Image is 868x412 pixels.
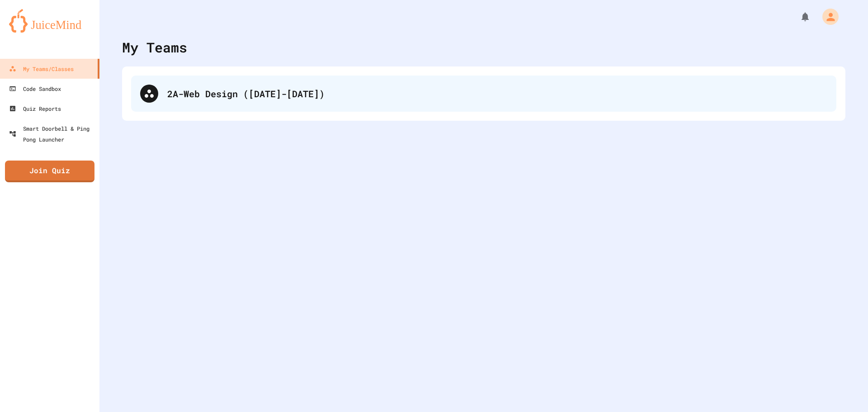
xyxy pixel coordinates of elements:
div: Quiz Reports [9,103,61,114]
div: 2A-Web Design ([DATE]-[DATE]) [131,76,836,112]
div: My Notifications [783,9,813,24]
img: logo-orange.svg [9,9,90,33]
div: Code Sandbox [9,83,61,94]
div: My Account [813,6,841,27]
div: My Teams/Classes [9,63,74,74]
a: Join Quiz [5,161,94,182]
div: My Teams [122,37,187,57]
div: Smart Doorbell & Ping Pong Launcher [9,123,96,145]
div: 2A-Web Design ([DATE]-[DATE]) [167,87,827,100]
